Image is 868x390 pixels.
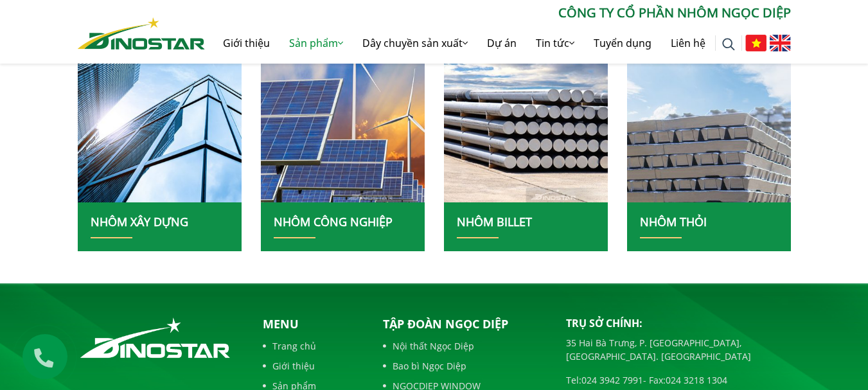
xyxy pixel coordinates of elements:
a: Nội thất Ngọc Diệp [383,339,547,353]
a: Dây chuyền sản xuất [353,22,477,64]
p: Trụ sở chính: [566,315,791,331]
p: 35 Hai Bà Trưng, P. [GEOGRAPHIC_DATA], [GEOGRAPHIC_DATA]. [GEOGRAPHIC_DATA] [566,336,791,363]
a: Trang chủ [263,339,362,353]
p: Menu [263,315,362,333]
img: Tiếng Việt [745,35,766,51]
a: Giới thiệu [213,22,279,64]
a: nhom xay dung [627,2,791,202]
a: NHÔM BILLET [457,214,532,229]
a: Dự án [477,22,526,64]
a: Tin tức [526,22,584,64]
img: nhom xay dung [77,2,241,202]
a: Tuyển dụng [584,22,661,64]
img: nhom xay dung [443,2,607,202]
img: Nhôm Dinostar [78,17,205,49]
p: Tập đoàn Ngọc Diệp [383,315,547,333]
img: search [722,38,735,51]
a: Bao bì Ngọc Diệp [383,359,547,373]
a: nhom xay dung [78,2,242,202]
img: nhom xay dung [626,2,790,202]
a: Liên hệ [661,22,715,64]
a: Sản phẩm [279,22,353,64]
p: Tel: - Fax: [566,373,791,387]
a: 024 3218 1304 [666,374,727,386]
a: nhom xay dung [444,2,608,202]
a: 024 3942 7991 [581,374,643,386]
a: nhom xay dung [261,2,425,202]
a: Nhôm xây dựng [91,214,188,229]
img: logo_footer [78,315,233,360]
img: English [770,35,791,51]
img: nhom xay dung [260,2,424,202]
p: CÔNG TY CỔ PHẦN NHÔM NGỌC DIỆP [205,3,791,22]
a: NHÔM CÔNG NGHIỆP [274,214,393,229]
a: Nhôm thỏi [640,214,707,229]
a: Giới thiệu [263,359,362,373]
